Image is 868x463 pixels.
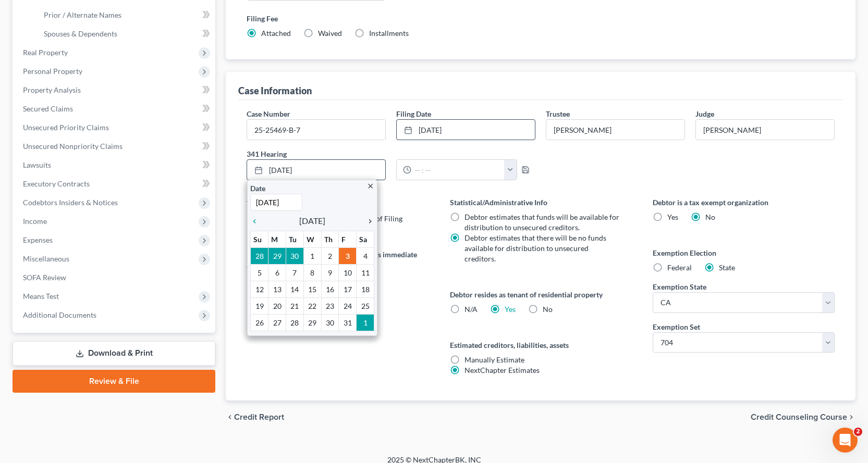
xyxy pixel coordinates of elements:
[705,212,715,221] span: No
[247,13,835,24] label: Filing Fee
[543,305,553,314] span: No
[366,182,374,190] i: close
[23,104,73,113] span: Secured Claims
[411,160,505,180] input: -- : --
[696,120,834,140] input: --
[23,254,69,263] span: Miscellaneous
[286,264,303,281] td: 7
[251,264,268,281] td: 5
[359,214,402,223] span: Date of Filing
[361,217,374,226] i: chevron_right
[247,108,290,119] label: Case Number
[251,231,268,247] th: Su
[23,179,90,188] span: Executory Contracts
[23,160,51,169] span: Lawsuits
[339,281,357,297] td: 17
[268,297,286,314] td: 20
[23,48,68,57] span: Real Property
[268,247,286,264] td: 29
[23,217,47,226] span: Income
[23,198,118,207] span: Codebtors Insiders & Notices
[23,85,81,94] span: Property Analysis
[15,156,215,174] a: Lawsuits
[464,212,619,232] span: Debtor estimates that funds will be available for distribution to unsecured creditors.
[268,231,286,247] th: M
[15,99,215,118] a: Secured Claims
[464,355,524,364] span: Manually Estimate
[13,341,215,366] a: Download & Print
[833,428,858,453] iframe: Intercom live chat
[653,281,706,292] label: Exemption State
[23,142,123,151] span: Unsecured Nonpriority Claims
[303,264,321,281] td: 8
[251,314,268,331] td: 26
[251,281,268,297] td: 12
[361,215,374,227] a: chevron_right
[357,247,374,264] td: 4
[464,305,478,314] span: N/A
[464,366,540,374] span: NextChapter Estimates
[396,108,431,119] label: Filing Date
[250,183,265,194] label: Date
[15,137,215,156] a: Unsecured Nonpriority Claims
[268,264,286,281] td: 6
[719,263,735,272] span: State
[339,264,357,281] td: 10
[299,215,325,227] span: [DATE]
[450,197,632,208] label: Statistical/Administrative Info
[339,297,357,314] td: 24
[357,231,374,247] th: Sa
[261,29,291,37] span: Attached
[546,120,684,140] input: --
[321,247,339,264] td: 2
[226,413,234,421] i: chevron_left
[247,160,385,180] a: [DATE]
[23,273,66,282] span: SOFA Review
[23,310,96,319] span: Additional Documents
[241,148,541,159] label: 341 Hearing
[303,281,321,297] td: 15
[286,281,303,297] td: 14
[464,233,606,263] span: Debtor estimates that there will be no funds available for distribution to unsecured creditors.
[286,314,303,331] td: 28
[450,340,632,351] label: Estimated creditors, liabilities, assets
[357,281,374,297] td: 18
[339,247,357,264] td: 3
[247,120,385,140] input: Enter case number...
[13,370,215,393] a: Review & File
[321,231,339,247] th: Th
[546,108,570,119] label: Trustee
[268,314,286,331] td: 27
[653,197,835,208] label: Debtor is a tax exempt organization
[44,10,121,19] span: Prior / Alternate Names
[321,264,339,281] td: 9
[250,194,302,211] input: 1/1/2013
[357,264,374,281] td: 11
[23,67,82,76] span: Personal Property
[234,413,284,421] span: Credit Report
[286,247,303,264] td: 30
[286,297,303,314] td: 21
[23,292,59,301] span: Means Test
[251,297,268,314] td: 19
[695,108,714,119] label: Judge
[505,305,516,314] a: Yes
[321,297,339,314] td: 23
[751,413,847,421] span: Credit Counseling Course
[35,6,215,24] a: Prior / Alternate Names
[450,289,632,300] label: Debtor resides as tenant of residential property
[751,413,855,421] button: Credit Counseling Course chevron_right
[247,197,429,209] label: Version of legal data applied to case
[321,281,339,297] td: 16
[23,123,109,132] span: Unsecured Priority Claims
[321,314,339,331] td: 30
[15,174,215,193] a: Executory Contracts
[303,297,321,314] td: 22
[250,217,264,226] i: chevron_left
[653,247,835,258] label: Exemption Election
[303,231,321,247] th: W
[303,247,321,264] td: 1
[357,297,374,314] td: 25
[366,180,374,192] a: close
[318,29,342,37] span: Waived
